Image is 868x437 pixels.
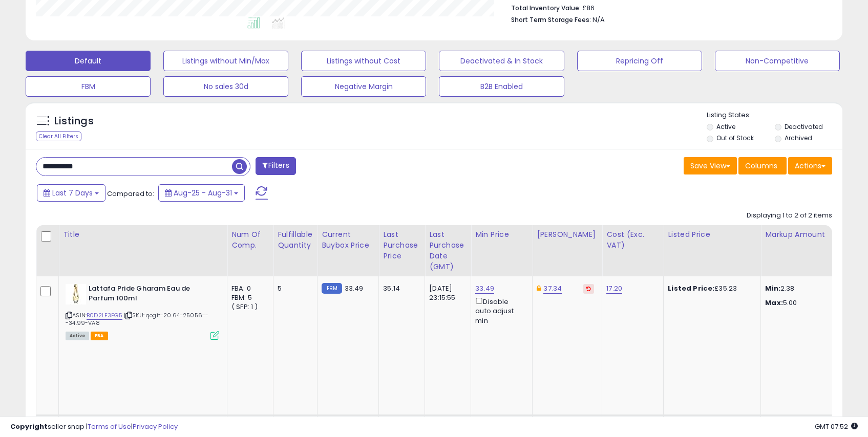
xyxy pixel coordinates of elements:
div: [DATE] 23:15:55 [429,284,463,302]
a: 17.20 [606,283,622,294]
span: Aug-25 - Aug-31 [174,188,232,198]
div: ASIN: [66,284,219,339]
button: Columns [738,157,787,174]
a: 33.49 [475,283,494,294]
strong: Min: [765,283,780,293]
div: Disable auto adjust min [475,296,524,325]
div: £35.23 [668,284,753,293]
label: Deactivated [785,122,823,131]
span: N/A [592,15,605,25]
span: 2025-09-8 07:52 GMT [815,422,858,431]
span: All listings currently available for purchase on Amazon [66,332,89,340]
button: Actions [788,157,832,174]
p: 2.38 [765,284,850,293]
div: Fulfillable Quantity [278,229,313,251]
h5: Listings [54,114,94,128]
button: Negative Margin [301,76,426,97]
div: Listed Price [668,229,756,240]
div: 5 [278,284,309,293]
a: Privacy Policy [133,422,178,431]
a: B0D2LF3FG5 [87,311,122,320]
button: Aug-25 - Aug-31 [158,184,245,202]
button: Listings without Cost [301,51,426,71]
p: Listing States: [707,111,842,120]
span: FBA [91,332,108,340]
strong: Copyright [10,422,48,431]
button: Last 7 Days [37,184,105,202]
span: Columns [745,161,777,171]
div: Last Purchase Date (GMT) [429,229,467,272]
div: Title [63,229,223,240]
div: FBM: 5 [231,293,265,302]
b: Short Term Storage Fees: [511,15,591,24]
div: Num of Comp. [231,229,269,251]
strong: Max: [765,298,783,308]
div: Cost (Exc. VAT) [606,229,659,251]
li: £86 [511,1,824,13]
div: Displaying 1 to 2 of 2 items [747,211,832,221]
span: 33.49 [345,283,364,293]
div: Clear All Filters [36,132,81,141]
div: Markup Amount [765,229,854,240]
p: 5.00 [765,298,850,308]
div: seller snap | | [10,422,178,432]
button: FBM [26,76,151,97]
a: 37.34 [543,283,562,294]
button: Non-Competitive [715,51,840,71]
button: Deactivated & In Stock [439,51,564,71]
button: Repricing Off [577,51,702,71]
b: Lattafa Pride Gharam Eau de Parfum 100ml [89,284,213,305]
span: | SKU: qogit-20.64-25056---34.99-VA8 [66,311,208,326]
button: Default [26,51,151,71]
button: Save View [684,157,737,174]
div: [PERSON_NAME] [537,229,598,240]
span: Last 7 Days [52,188,93,198]
b: Total Inventory Value: [511,4,581,12]
label: Out of Stock [716,134,754,142]
label: Archived [785,134,812,142]
div: Min Price [475,229,528,240]
a: Terms of Use [88,422,131,431]
div: Last Purchase Price [383,229,420,261]
button: No sales 30d [163,76,288,97]
div: ( SFP: 1 ) [231,302,265,312]
button: Listings without Min/Max [163,51,288,71]
label: Active [716,122,735,131]
button: B2B Enabled [439,76,564,97]
button: Filters [256,157,295,175]
div: 35.14 [383,284,417,293]
small: FBM [322,283,342,294]
div: FBA: 0 [231,284,265,293]
div: Current Buybox Price [322,229,374,251]
span: Compared to: [107,189,154,199]
b: Listed Price: [668,283,714,293]
img: 31b1wFOOBgL._SL40_.jpg [66,284,86,304]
